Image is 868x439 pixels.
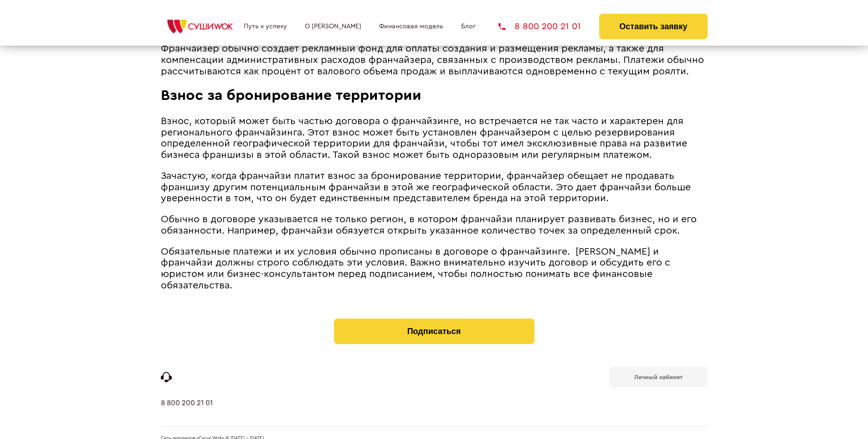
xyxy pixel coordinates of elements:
[599,14,707,39] button: Оставить заявку
[634,374,683,380] b: Личный кабинет
[305,23,361,30] a: О [PERSON_NAME]
[609,367,708,387] a: Личный кабинет
[161,44,704,76] span: Франчайзер обычно создает рекламный фонд для оплаты создания и размещения рекламы, а также для ко...
[161,399,213,426] a: 8 800 200 21 01
[498,22,581,31] a: 8 800 200 21 01
[379,23,443,30] a: Финансовая модель
[161,116,687,160] span: Взнос, который может быть частью договора о франчайзинге, но встречается не так часто и характере...
[161,247,670,290] span: Обязательные платежи и их условия обычно прописаны в договоре о франчайзинге. [PERSON_NAME] и фра...
[244,23,287,30] a: Путь к успеху
[161,171,691,203] span: Зачастую, когда франчайзи платит взнос за бронирование территории, франчайзер обещает не продават...
[161,214,697,235] span: Обычно в договоре указывается не только регион, в котором франчайзи планирует развивать бизнес, н...
[334,319,534,344] button: Подписаться
[461,23,476,30] a: Блог
[161,88,421,103] span: Взнос за бронирование территории
[514,22,581,31] span: 8 800 200 21 01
